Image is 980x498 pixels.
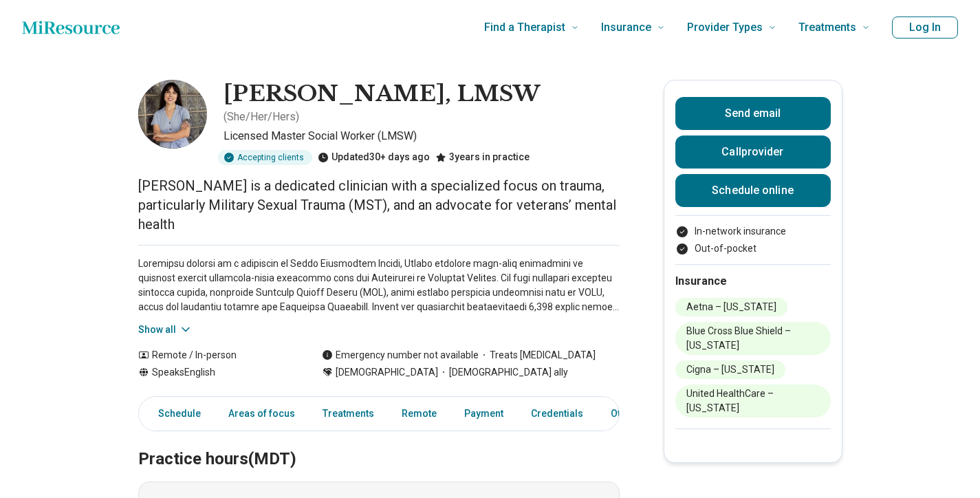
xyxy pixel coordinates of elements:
li: Out-of-pocket [675,241,831,256]
img: Aubrey Van Houtven, LMSW, Licensed Master Social Worker (LMSW) [138,80,207,149]
a: Credentials [523,400,591,428]
h2: Practice hours (MDT) [138,415,620,471]
span: Insurance [601,18,651,37]
p: ( She/Her/Hers ) [224,109,299,125]
a: Schedule online [675,174,831,207]
span: Treatments [798,18,856,37]
a: Payment [456,400,512,428]
li: United HealthCare – [US_STATE] [675,385,831,418]
a: Schedule [142,400,209,428]
li: In-network insurance [675,224,831,239]
h2: Insurance [675,273,831,290]
ul: Payment options [675,224,831,256]
a: Areas of focus [220,400,303,428]
a: Other [602,400,652,428]
span: Treats [MEDICAL_DATA] [479,348,596,362]
h1: [PERSON_NAME], LMSW [224,80,541,109]
li: Blue Cross Blue Shield – [US_STATE] [675,322,831,355]
div: Updated 30+ days ago [318,150,430,165]
button: Log In [892,17,958,39]
li: Aetna – [US_STATE] [675,298,787,316]
p: [PERSON_NAME] is a dedicated clinician with a specialized focus on trauma, particularly Military ... [138,176,620,234]
div: Speaks English [138,365,294,380]
span: Provider Types [687,18,763,37]
div: Emergency number not available [322,348,479,362]
button: Send email [675,97,831,130]
div: Accepting clients [218,150,312,165]
button: Show all [138,323,193,337]
p: Licensed Master Social Worker (LMSW) [224,128,620,144]
button: Callprovider [675,136,831,169]
p: Loremipsu dolorsi am c adipiscin el Seddo Eiusmodtem Incidi, Utlabo etdolore magn-aliq enimadmini... [138,257,620,314]
span: Find a Therapist [484,18,565,37]
div: 3 years in practice [435,150,530,165]
span: [DEMOGRAPHIC_DATA] [336,365,438,380]
span: [DEMOGRAPHIC_DATA] ally [438,365,568,380]
li: Cigna – [US_STATE] [675,360,785,379]
div: Remote / In-person [138,348,294,362]
a: Treatments [314,400,382,428]
a: Home page [22,14,120,41]
a: Remote [393,400,445,428]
